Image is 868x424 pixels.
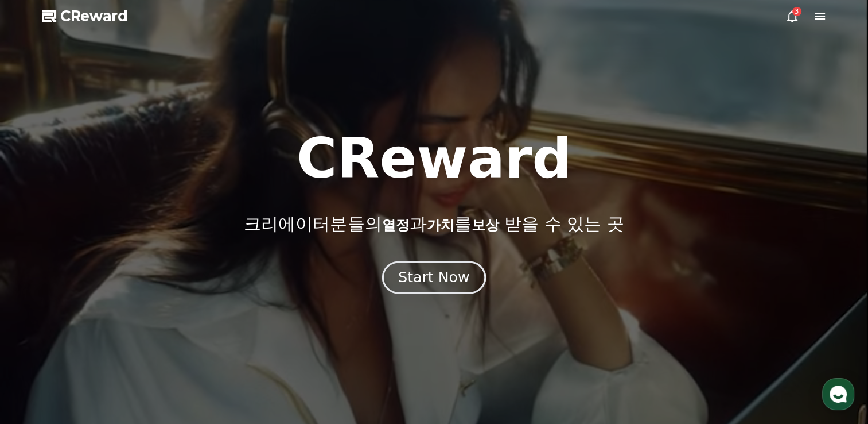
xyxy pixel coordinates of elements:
[42,7,128,25] a: CReward
[382,217,409,233] span: 열정
[148,329,220,357] a: 설정
[36,346,43,355] span: 홈
[177,346,191,355] span: 설정
[3,329,76,357] a: 홈
[792,7,801,16] div: 3
[471,217,499,233] span: 보상
[60,7,128,25] span: CReward
[398,268,469,287] div: Start Now
[297,131,571,186] h1: CReward
[382,261,486,294] button: Start Now
[426,217,454,233] span: 가치
[384,273,484,284] a: Start Now
[785,9,799,23] a: 3
[76,329,148,357] a: 대화
[105,346,119,356] span: 대화
[244,214,624,234] p: 크리에이터분들의 과 를 받을 수 있는 곳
